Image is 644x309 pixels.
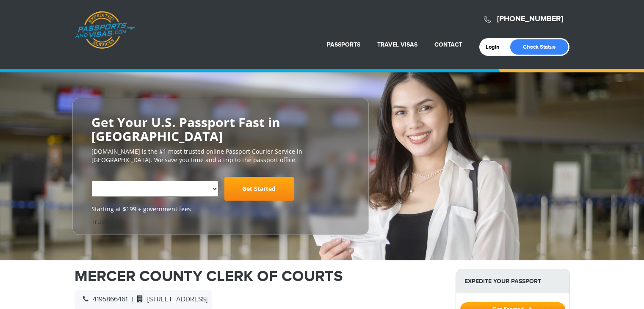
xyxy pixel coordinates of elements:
[91,147,350,164] p: [DOMAIN_NAME] is the #1 most trusted online Passport Courier Service in [GEOGRAPHIC_DATA]. We sav...
[91,205,350,213] span: Starting at $199 + government fees
[377,41,417,48] a: Travel Visas
[75,290,212,309] div: |
[75,269,443,284] h1: MERCER COUNTY CLERK OF COURTS
[497,14,563,24] a: [PHONE_NUMBER]
[79,295,127,303] span: 4195866461
[91,115,350,143] h2: Get Your U.S. Passport Fast in [GEOGRAPHIC_DATA]
[133,295,207,303] span: [STREET_ADDRESS]
[510,39,568,55] a: Check Status
[91,218,119,226] a: Trustpilot
[75,11,135,49] a: Passports & [DOMAIN_NAME]
[224,177,294,201] a: Get Started
[434,41,462,48] a: Contact
[486,44,506,50] a: Login
[456,269,569,293] strong: Expedite Your Passport
[327,41,360,48] a: Passports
